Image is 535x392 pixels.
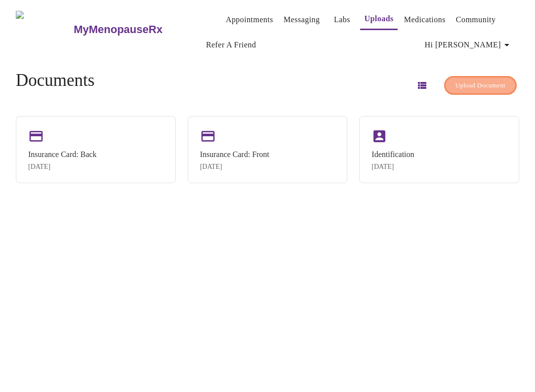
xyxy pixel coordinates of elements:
[360,9,397,30] button: Uploads
[202,35,260,55] button: Refer a Friend
[200,150,269,159] div: Insurance Card: Front
[28,163,97,171] div: [DATE]
[400,10,450,30] button: Medications
[326,10,358,30] button: Labs
[364,12,393,26] a: Uploads
[16,71,94,90] h4: Documents
[206,38,256,52] a: Refer a Friend
[371,150,414,159] div: Identification
[284,13,320,27] a: Messaging
[404,13,446,27] a: Medications
[452,10,500,30] button: Community
[444,76,517,95] button: Upload Document
[334,13,350,27] a: Labs
[425,38,513,52] span: Hi [PERSON_NAME]
[371,163,414,171] div: [DATE]
[73,12,202,47] a: MyMenopauseRx
[410,74,434,97] button: Switch to list view
[222,10,277,30] button: Appointments
[28,150,97,159] div: Insurance Card: Back
[280,10,324,30] button: Messaging
[16,11,73,48] img: MyMenopauseRx Logo
[226,13,273,27] a: Appointments
[421,35,517,55] button: Hi [PERSON_NAME]
[455,80,505,91] span: Upload Document
[456,13,496,27] a: Community
[74,23,163,36] h3: MyMenopauseRx
[200,163,269,171] div: [DATE]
